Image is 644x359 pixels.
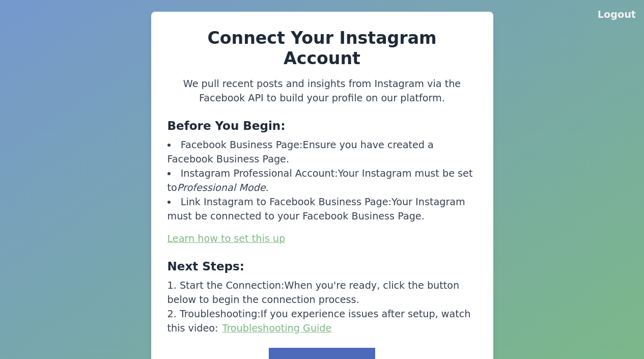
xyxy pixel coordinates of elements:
a: Learn how to set this up [167,233,286,244]
li: Ensure you have created a Facebook Business Page. [167,138,477,167]
span: Start the Connection: [180,280,285,291]
h2: Connect Your Instagram Account [167,28,477,69]
li: When you're ready, click the button below to begin the connection process. [167,279,477,307]
li: Your Instagram must be set to . [167,167,477,195]
span: Facebook Business Page: [181,139,303,151]
span: Troubleshooting: [180,308,261,320]
a: Troubleshooting Guide [222,322,332,334]
span: Link Instagram to Facebook Business Page: [181,196,391,208]
p: We pull recent posts and insights from Instagram via the Facebook API to build your profile on ou... [167,77,477,105]
span: Professional Mode [177,182,266,194]
li: Your Instagram must be connected to your Facebook Business Page. [167,195,477,224]
button: Logout [598,8,636,22]
h3: Before You Begin: [167,118,477,134]
span: Instagram Professional Account: [181,168,338,179]
h3: Next Steps: [167,258,477,274]
li: If you experience issues after setup, watch this video: [167,307,477,336]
